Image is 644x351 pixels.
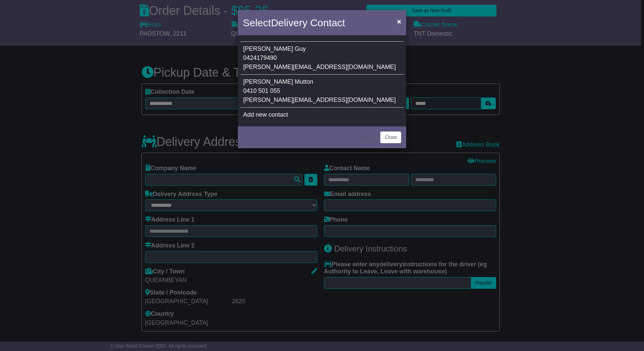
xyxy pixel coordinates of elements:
span: [PERSON_NAME] [243,78,293,85]
span: Delivery [271,17,307,28]
span: Guy [295,45,306,52]
span: [PERSON_NAME] [243,45,293,52]
span: [PERSON_NAME][EMAIL_ADDRESS][DOMAIN_NAME] [243,96,396,103]
span: × [397,17,401,25]
span: Mutton [295,78,313,85]
button: < Back [355,131,378,143]
span: Contact [310,17,345,28]
span: [PERSON_NAME][EMAIL_ADDRESS][DOMAIN_NAME] [243,64,396,70]
button: Close [394,14,405,28]
span: Add new contact [243,111,288,118]
button: Close [380,131,401,143]
span: 0424179490 [243,54,277,61]
h4: Select [243,15,345,30]
span: 0410 501 055 [243,87,280,94]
